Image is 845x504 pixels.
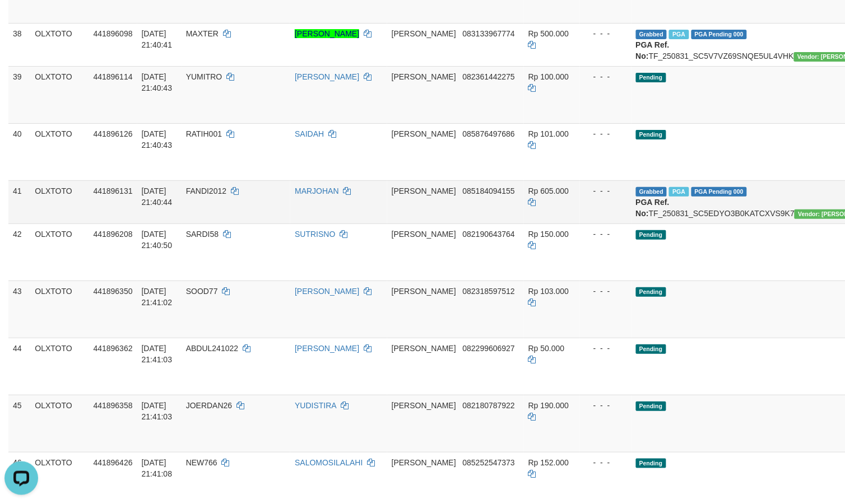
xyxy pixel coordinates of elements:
[584,185,627,197] div: - - -
[30,23,89,66] td: OLXTOTO
[669,187,689,197] span: Marked by aubibnu
[636,130,666,139] span: Pending
[186,129,222,138] span: RATIH001
[94,186,133,195] span: 441896131
[584,71,627,82] div: - - -
[691,30,747,39] span: PGA Pending
[4,4,38,38] button: Open LiveChat chat widget
[142,458,173,478] span: [DATE] 21:41:08
[295,344,359,353] a: [PERSON_NAME]
[392,129,456,138] span: [PERSON_NAME]
[8,23,30,66] td: 38
[636,198,670,218] b: PGA Ref. No:
[463,72,515,81] span: Copy 082361442275 to clipboard
[636,230,666,240] span: Pending
[30,66,89,123] td: OLXTOTO
[8,281,30,338] td: 43
[142,72,173,92] span: [DATE] 21:40:43
[186,72,222,81] span: YUMITRO
[142,287,173,307] span: [DATE] 21:41:02
[463,287,515,296] span: Copy 082318597512 to clipboard
[528,186,569,195] span: Rp 605.000
[528,230,569,239] span: Rp 150.000
[295,401,336,410] a: YUDISTIRA
[463,186,515,195] span: Copy 085184094155 to clipboard
[636,344,666,354] span: Pending
[528,344,565,353] span: Rp 50.000
[8,123,30,180] td: 40
[528,458,569,467] span: Rp 152.000
[636,30,667,39] span: Grabbed
[94,29,133,38] span: 441896098
[30,395,89,452] td: OLXTOTO
[463,401,515,410] span: Copy 082180787922 to clipboard
[392,287,456,296] span: [PERSON_NAME]
[463,458,515,467] span: Copy 085252547373 to clipboard
[463,344,515,353] span: Copy 082299606927 to clipboard
[142,186,173,207] span: [DATE] 21:40:44
[636,40,670,60] b: PGA Ref. No:
[528,72,569,81] span: Rp 100.000
[30,223,89,281] td: OLXTOTO
[463,129,515,138] span: Copy 085876497686 to clipboard
[8,180,30,223] td: 41
[94,230,133,239] span: 441896208
[94,72,133,81] span: 441896114
[636,287,666,297] span: Pending
[186,230,219,239] span: SARDI58
[584,400,627,411] div: - - -
[636,459,666,468] span: Pending
[186,401,232,410] span: JOERDAN26
[186,458,217,467] span: NEW766
[94,344,133,353] span: 441896362
[636,187,667,197] span: Grabbed
[528,129,569,138] span: Rp 101.000
[30,123,89,180] td: OLXTOTO
[30,338,89,395] td: OLXTOTO
[30,281,89,338] td: OLXTOTO
[691,187,747,197] span: PGA Pending
[392,458,456,467] span: [PERSON_NAME]
[584,343,627,354] div: - - -
[186,186,226,195] span: FANDI2012
[528,29,569,38] span: Rp 500.000
[669,30,689,39] span: Marked by aubibnu
[295,29,359,38] a: [PERSON_NAME]
[8,395,30,452] td: 45
[186,287,218,296] span: SOOD77
[295,287,359,296] a: [PERSON_NAME]
[584,228,627,240] div: - - -
[295,129,324,138] a: SAIDAH
[142,230,173,250] span: [DATE] 21:40:50
[295,186,339,195] a: MARJOHAN
[94,287,133,296] span: 441896350
[186,344,238,353] span: ABDUL241022
[142,401,173,421] span: [DATE] 21:41:03
[30,180,89,223] td: OLXTOTO
[584,28,627,39] div: - - -
[392,186,456,195] span: [PERSON_NAME]
[295,72,359,81] a: [PERSON_NAME]
[392,401,456,410] span: [PERSON_NAME]
[8,338,30,395] td: 44
[295,230,335,239] a: SUTRISNO
[392,72,456,81] span: [PERSON_NAME]
[584,457,627,468] div: - - -
[636,73,666,82] span: Pending
[94,129,133,138] span: 441896126
[186,29,219,38] span: MAXTER
[142,344,173,364] span: [DATE] 21:41:03
[392,230,456,239] span: [PERSON_NAME]
[8,223,30,281] td: 42
[94,401,133,410] span: 441896358
[8,66,30,123] td: 39
[528,287,569,296] span: Rp 103.000
[142,129,173,150] span: [DATE] 21:40:43
[392,344,456,353] span: [PERSON_NAME]
[142,29,173,49] span: [DATE] 21:40:41
[295,458,363,467] a: SALOMOSILALAHI
[636,402,666,411] span: Pending
[463,230,515,239] span: Copy 082190643764 to clipboard
[463,29,515,38] span: Copy 083133967774 to clipboard
[584,286,627,297] div: - - -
